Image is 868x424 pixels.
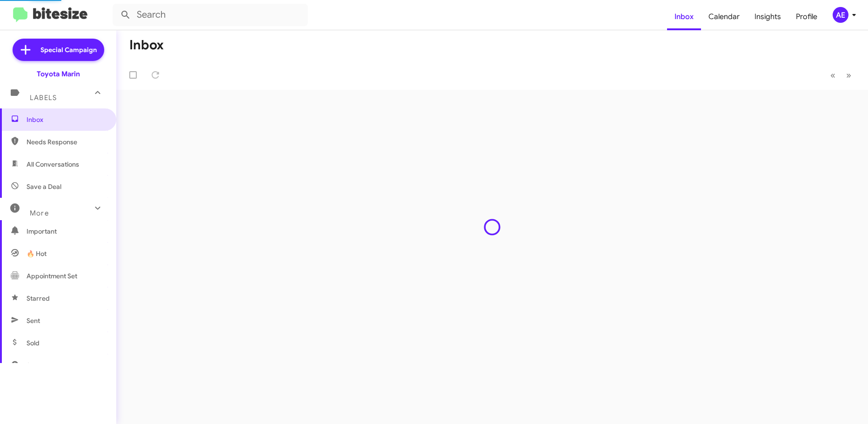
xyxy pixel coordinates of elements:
[27,294,50,303] span: Starred
[40,45,97,54] span: Special Campaign
[841,66,857,85] button: Next
[27,361,76,370] span: Sold Responded
[788,3,825,30] a: Profile
[825,7,858,23] button: AE
[27,271,77,281] span: Appointment Set
[13,39,104,61] a: Special Campaign
[27,160,79,169] span: All Conversations
[30,209,49,217] span: More
[825,66,857,85] nav: Page navigation example
[667,3,701,30] a: Inbox
[27,227,106,236] span: Important
[27,316,40,325] span: Sent
[27,115,106,124] span: Inbox
[846,69,851,81] span: »
[27,338,40,348] span: Sold
[30,94,57,102] span: Labels
[825,66,841,85] button: Previous
[747,3,788,30] a: Insights
[37,69,80,79] div: Toyota Marin
[113,4,308,26] input: Search
[129,38,164,53] h1: Inbox
[830,69,835,81] span: «
[27,137,106,147] span: Needs Response
[701,3,747,30] a: Calendar
[833,7,848,23] div: AE
[27,182,61,191] span: Save a Deal
[27,249,47,258] span: 🔥 Hot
